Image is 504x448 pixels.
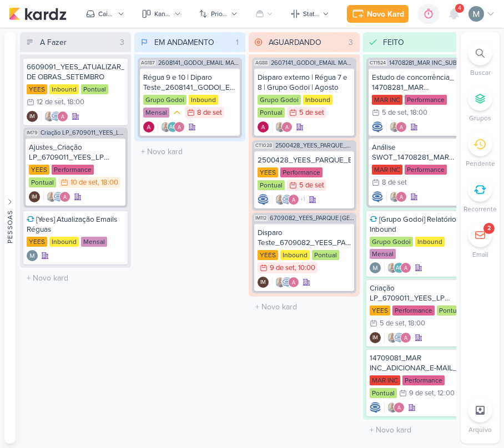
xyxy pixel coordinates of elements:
[158,121,185,133] div: Colaboradores: Iara Santos, Aline Gimenez Graciano, Alessandra Gomes
[160,121,172,133] img: Iara Santos
[409,390,434,397] div: 9 de set
[370,402,381,413] div: Criador(a): Caroline Traven De Andrade
[400,332,411,343] img: Alessandra Gomes
[402,375,445,385] div: Performance
[344,37,357,48] div: 3
[172,107,183,118] div: Prioridade Média
[260,280,266,286] p: IM
[258,228,351,248] div: Disparo Teste_6709082_YEES_PARQUE BUENA VISTA_DISPARO
[370,306,390,315] div: YEES
[29,191,40,202] div: Isabella Machado Guimarães
[281,277,293,288] img: Caroline Traven De Andrade
[272,121,293,133] div: Colaboradores: Iara Santos, Alessandra Gomes
[394,402,405,413] img: Alessandra Gomes
[370,332,381,343] div: Isabella Machado Guimarães
[53,191,64,202] img: Caroline Traven De Andrade
[81,237,107,247] div: Mensal
[407,109,427,116] div: , 18:00
[405,320,425,327] div: , 18:00
[468,425,492,435] p: Arquivo
[487,224,491,233] div: 2
[29,142,122,162] div: Ajustes_Criação LP_6709011_YEES_LP MEETING_PARQUE BUENA VISTA
[370,353,467,373] div: 14709081_MAR INC_ADICIONAR_E-MAIL_RD
[51,111,62,122] img: Caroline Traven De Andrade
[46,191,57,202] img: Iara Santos
[81,84,108,94] div: Pontual
[140,60,156,66] span: AG187
[387,332,398,343] img: Iara Santos
[115,37,129,48] div: 3
[387,402,398,413] img: Iara Santos
[369,60,387,66] span: CT1524
[27,250,38,261] img: Mariana Amorim
[158,60,240,66] span: 2608141_GODOI_EMAIL MARKETING_SETEMBRO
[370,262,381,273] div: Criador(a): Mariana Amorim
[434,390,455,397] div: , 12:00
[281,121,293,133] img: Alessandra Gomes
[392,306,435,315] div: Performance
[370,237,413,247] div: Grupo Godoi
[466,159,495,169] p: Pendente
[29,177,56,187] div: Pontual
[370,262,381,273] img: Mariana Amorim
[27,62,124,82] div: 6609091_YEES_ATUALIZAR_EVOLUÇÃO DE OBRAS_SETEMBRO
[272,277,299,288] div: Colaboradores: Iara Santos, Caroline Traven De Andrade, Alessandra Gomes
[143,95,187,105] div: Grupo Godoi
[387,262,398,273] img: Iara Santos
[41,111,68,122] div: Colaboradores: Iara Santos, Caroline Traven De Andrade, Alessandra Gomes
[299,182,324,189] div: 5 de set
[472,250,488,259] p: Email
[380,320,405,327] div: 5 de set
[365,422,472,438] input: + Novo kard
[372,335,378,341] p: IM
[370,283,467,303] div: Criação LP_6709011_YEES_LP MEETING_PARQUE BUENA VISTA
[370,375,400,385] div: MAR INC
[272,194,305,205] div: Colaboradores: Iara Santos, Caroline Traven De Andrade, Alessandra Gomes, Isabella Machado Guimarães
[258,121,269,133] img: Alessandra Gomes
[258,121,269,133] div: Criador(a): Alessandra Gomes
[258,73,351,93] div: Disparo externo | Régua 7 e 8 | Grupo Godoi | Agosto
[64,99,84,106] div: , 18:00
[143,108,169,118] div: Mensal
[372,121,383,133] div: Criador(a): Caroline Traven De Andrade
[370,402,381,413] img: Caroline Traven De Andrade
[386,191,407,202] div: Colaboradores: Iara Santos, Alessandra Gomes
[70,179,98,186] div: 10 de set
[468,6,484,22] img: Mariana Amorim
[415,237,445,247] div: Inbound
[251,299,357,315] input: + Novo kard
[394,262,405,273] div: Aline Gimenez Graciano
[372,191,383,202] img: Caroline Traven De Andrade
[29,191,40,202] div: Criador(a): Isabella Machado Guimarães
[370,388,397,398] div: Pontual
[400,262,411,273] img: Alessandra Gomes
[280,250,310,260] div: Inbound
[32,195,37,200] p: IM
[143,121,154,133] div: Criador(a): Alessandra Gomes
[43,191,70,202] div: Colaboradores: Iara Santos, Caroline Traven De Andrade, Alessandra Gomes
[386,121,407,133] div: Colaboradores: Iara Santos, Alessandra Gomes
[258,108,285,118] div: Pontual
[49,237,79,247] div: Inbound
[461,41,500,78] li: Ctrl + F
[370,249,396,259] div: Mensal
[197,109,222,116] div: 8 de set
[396,191,407,202] img: Alessandra Gomes
[27,84,47,94] div: YEES
[372,191,383,202] div: Criador(a): Caroline Traven De Andrade
[295,264,315,272] div: , 10:00
[384,402,405,413] div: Colaboradores: Iara Santos, Alessandra Gomes
[367,8,404,20] div: Novo Kard
[396,266,403,271] p: AG
[372,142,465,162] div: Análise SWOT_14708281_MAR INC_SUBLIME_JARDINS_PLANEJAMENTO ESTRATÉGICO
[258,277,269,288] div: Criador(a): Isabella Machado Guimarães
[382,109,407,116] div: 5 de set
[275,121,286,133] img: Iara Santos
[281,194,293,205] img: Caroline Traven De Andrade
[169,125,177,130] p: AG
[372,121,383,133] img: Caroline Traven De Andrade
[389,60,468,66] span: 14708281_MAR INC_SUBLIME_JARDINS_PLANEJAMENTO ESTRATÉGICO
[44,111,55,122] img: Iara Santos
[27,111,38,122] div: Isabella Machado Guimarães
[258,277,269,288] div: Isabella Machado Guimarães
